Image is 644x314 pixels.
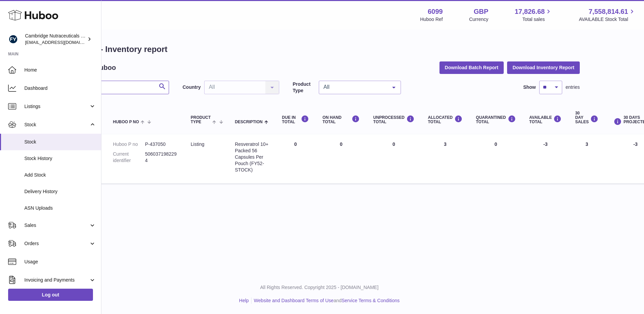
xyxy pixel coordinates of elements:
[254,298,334,303] a: Website and Dashboard Terms of Use
[145,141,177,148] dd: P-437050
[24,85,96,91] span: Dashboard
[24,277,89,283] span: Invoicing and Payments
[235,141,268,173] div: Resveratrol 10+ Packed 56 Capsules Per Pouch (FY52-STOCK)
[113,151,145,164] dt: Current identifier
[113,120,139,124] span: Huboo P no
[316,134,366,183] td: 0
[439,61,504,74] button: Download Batch Report
[322,84,387,90] span: All
[579,7,636,23] a: 7,558,814.61 AVAILABLE Stock Total
[428,7,443,16] strong: 6099
[341,298,400,303] a: Service Terms & Conditions
[323,115,360,124] div: ON HAND Total
[25,33,86,46] div: Cambridge Nutraceuticals Ltd
[495,141,497,147] span: 0
[113,141,145,148] dt: Huboo P no
[24,172,96,178] span: Add Stock
[476,115,516,124] div: QUARANTINED Total
[474,7,488,16] strong: GBP
[8,34,18,44] img: huboo@camnutra.com
[507,61,580,74] button: Download Inventory Report
[275,134,316,183] td: 0
[568,134,605,183] td: 3
[252,297,400,304] li: and
[59,44,580,55] h1: My Huboo - Inventory report
[24,67,96,73] span: Home
[24,103,89,110] span: Listings
[145,151,177,164] dd: 5060371982294
[293,81,315,94] label: Product Type
[469,16,488,23] div: Currency
[24,240,89,247] span: Orders
[24,222,89,229] span: Sales
[428,115,462,124] div: ALLOCATED Total
[373,115,414,124] div: UNPROCESSED Total
[366,134,421,183] td: 0
[24,205,96,211] span: ASN Uploads
[515,7,552,23] a: 17,826.68 Total sales
[8,289,93,301] a: Log out
[24,188,96,195] span: Delivery History
[191,115,211,124] span: Product Type
[25,40,99,45] span: [EMAIL_ADDRESS][DOMAIN_NAME]
[420,16,443,23] div: Huboo Ref
[522,16,552,23] span: Total sales
[579,16,636,23] span: AVAILABLE Stock Total
[515,7,545,16] span: 17,826.68
[566,84,580,90] span: entries
[24,259,96,265] span: Usage
[421,134,469,183] td: 3
[589,7,628,16] span: 7,558,814.61
[235,120,263,124] span: Description
[24,139,96,145] span: Stock
[575,111,598,125] div: 30 DAY SALES
[239,298,249,303] a: Help
[523,134,569,183] td: -3
[24,155,96,162] span: Stock History
[282,115,309,124] div: DUE IN TOTAL
[24,122,89,128] span: Stock
[191,141,204,147] span: listing
[53,284,585,291] p: All Rights Reserved. Copyright 2025 - [DOMAIN_NAME]
[529,115,562,124] div: AVAILABLE Total
[523,84,536,90] label: Show
[183,84,201,90] label: Country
